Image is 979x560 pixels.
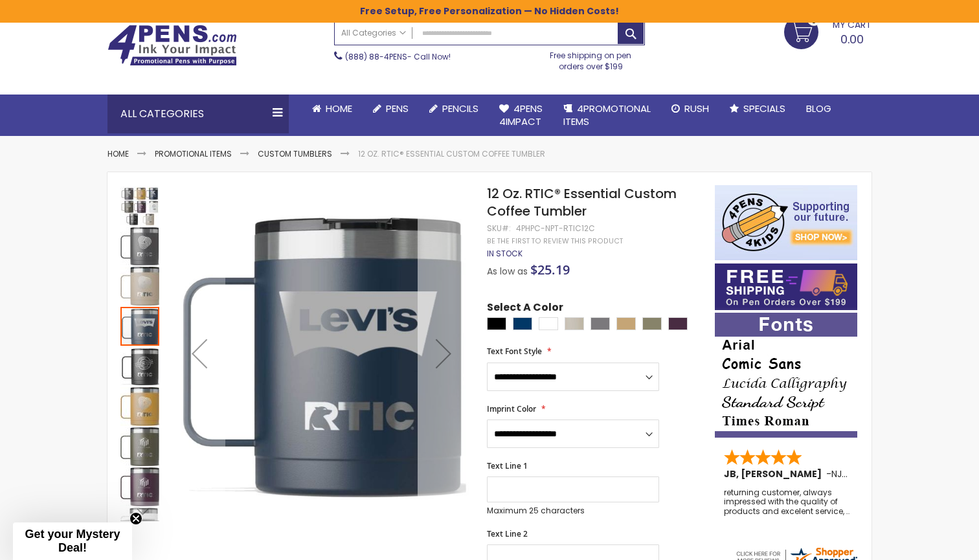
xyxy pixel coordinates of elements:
[487,248,523,259] span: In stock
[120,502,159,521] div: Next
[120,427,159,466] img: 12 Oz. RTIC® Essential Custom Coffee Tumbler
[743,102,785,115] span: Specials
[487,265,528,278] span: As low as
[826,467,939,480] span: - ,
[120,227,159,265] img: 12 Oz. RTIC® Essential Custom Coffee Tumbler
[715,313,857,438] img: font-personalization-examples
[129,512,142,525] button: Close teaser
[120,426,161,466] div: 12 Oz. RTIC® Essential Custom Coffee Tumbler
[174,185,225,521] div: Previous
[25,528,120,554] span: Get your Mystery Deal!
[553,95,661,137] a: 4PROMOTIONALITEMS
[539,317,558,330] div: White
[345,51,451,62] span: - Call Now!
[107,95,289,133] div: All Categories
[107,25,237,66] img: 4Pens Custom Pens and Promotional Products
[341,28,406,38] span: All Categories
[487,300,563,318] span: Select A Color
[120,386,161,426] div: 12 Oz. RTIC® Essential Custom Coffee Tumbler
[120,306,161,346] div: 12 Oz. RTIC® Essential Custom Coffee Tumbler
[513,317,532,330] div: Navy Blue
[487,249,523,259] div: Availability
[565,317,584,330] div: Beach
[487,317,506,330] div: Black
[487,346,542,357] span: Text Font Style
[715,263,857,310] img: Free shipping on orders over $199
[806,102,831,115] span: Blog
[499,102,543,128] span: 4Pens 4impact
[419,95,489,123] a: Pencils
[120,186,159,225] img: 12 Oz. RTIC® Essential Custom Coffee Tumbler
[120,387,159,426] img: 12 Oz. RTIC® Essential Custom Coffee Tumbler
[358,149,545,159] li: 12 Oz. RTIC® Essential Custom Coffee Tumbler
[174,204,469,500] img: 12 Oz. RTIC® Essential Custom Coffee Tumbler
[724,488,850,516] div: returning customer, always impressed with the quality of products and excelent service, will retu...
[386,102,409,115] span: Pens
[442,102,478,115] span: Pencils
[120,225,161,265] div: 12 Oz. RTIC® Essential Custom Coffee Tumbler
[784,15,872,47] a: 0.00 0
[661,95,719,123] a: Rush
[642,317,662,330] div: Olive Green
[120,347,159,386] img: 12 Oz. RTIC® Essential Custom Coffee Tumbler
[487,223,511,234] strong: SKU
[487,236,623,246] a: Be the first to review this product
[120,265,161,306] div: 12 Oz. RTIC® Essential Custom Coffee Tumbler
[120,185,161,225] div: 12 Oz. RTIC® Essential Custom Coffee Tumbler
[715,185,857,260] img: 4pens 4 kids
[719,95,796,123] a: Specials
[326,102,352,115] span: Home
[345,51,407,62] a: (888) 88-4PENS
[840,31,864,47] span: 0.00
[616,317,636,330] div: Harvest
[563,102,651,128] span: 4PROMOTIONAL ITEMS
[537,45,646,71] div: Free shipping on pen orders over $199
[684,102,709,115] span: Rush
[831,467,848,480] span: NJ
[363,95,419,123] a: Pens
[13,522,132,560] div: Get your Mystery Deal!Close teaser
[487,528,528,539] span: Text Line 2
[591,317,610,330] div: Graphite
[107,148,129,159] a: Home
[155,148,232,159] a: Promotional Items
[487,460,528,471] span: Text Line 1
[487,403,536,414] span: Imprint Color
[120,466,161,506] div: 12 Oz. RTIC® Essential Custom Coffee Tumbler
[489,95,553,137] a: 4Pens4impact
[487,506,659,516] p: Maximum 25 characters
[516,223,595,234] div: 4PHPC-NPT-RTIC12C
[487,185,677,220] span: 12 Oz. RTIC® Essential Custom Coffee Tumbler
[120,346,161,386] div: 12 Oz. RTIC® Essential Custom Coffee Tumbler
[668,317,688,330] div: Plum
[335,22,412,43] a: All Categories
[530,261,570,278] span: $25.19
[418,185,469,521] div: Next
[796,95,842,123] a: Blog
[724,467,826,480] span: JB, [PERSON_NAME]
[120,467,159,506] img: 12 Oz. RTIC® Essential Custom Coffee Tumbler
[258,148,332,159] a: Custom Tumblers
[302,95,363,123] a: Home
[120,267,159,306] img: 12 Oz. RTIC® Essential Custom Coffee Tumbler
